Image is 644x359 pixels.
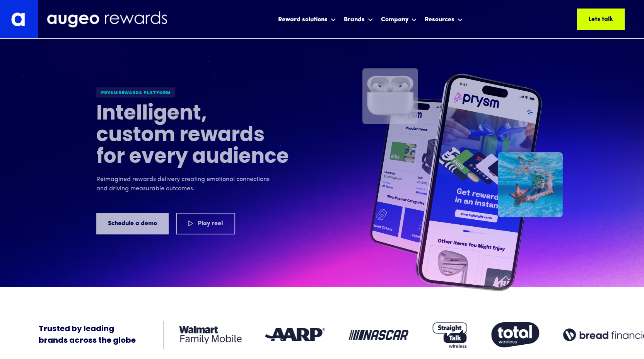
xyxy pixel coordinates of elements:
div: Prysm Rewards platform [96,87,175,97]
div: Brands [344,15,365,24]
div: Resources [423,9,465,29]
div: Resources [425,15,454,24]
h1: Intelligent, custom rewards for every audience [96,104,290,169]
a: Lets talk [577,9,625,30]
div: Company [381,15,408,24]
img: Client logo: Walmart Family Mobile [179,326,242,344]
div: Reward solutions [276,9,338,29]
a: Schedule a demo [96,213,169,234]
div: Trusted by leading brands across the globe [39,323,136,347]
div: Reward solutions [278,15,328,24]
p: Reimagined rewards delivery creating emotional connections and driving measurable outcomes. [96,175,274,193]
div: Brands [342,9,375,29]
div: Company [379,9,419,29]
a: Play reel [176,213,235,234]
